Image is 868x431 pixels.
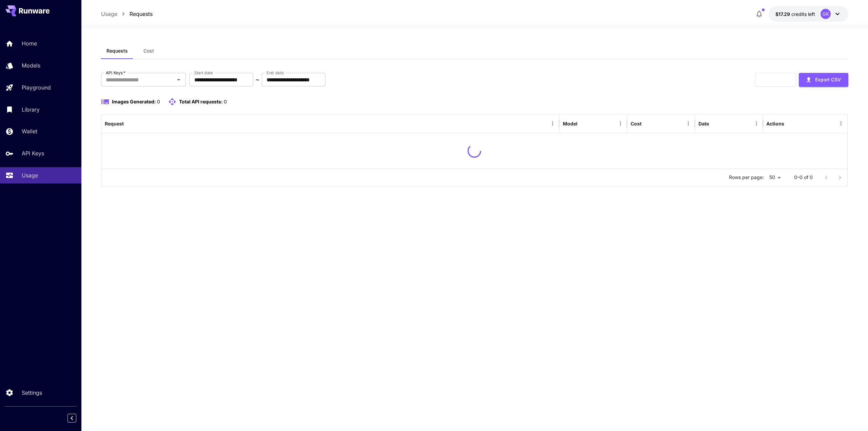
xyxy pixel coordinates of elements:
[179,99,223,104] span: Total API requests:
[775,11,791,17] span: $17.29
[106,48,128,54] span: Requests
[130,10,153,18] a: Requests
[157,99,160,104] span: 0
[769,6,848,22] button: $17.2871GK
[22,61,40,70] p: Models
[22,389,42,397] p: Settings
[267,70,283,76] label: End date
[256,76,259,84] p: ~
[794,174,813,181] p: 0–0 of 0
[766,121,784,126] div: Actions
[105,121,124,126] div: Request
[174,75,183,84] button: Open
[22,171,38,179] p: Usage
[684,119,693,128] button: Menu
[642,119,652,128] button: Sort
[767,173,783,182] div: 50
[22,39,37,47] p: Home
[101,10,153,18] nav: breadcrumb
[729,174,764,181] p: Rows per page:
[124,119,134,128] button: Sort
[194,70,213,76] label: Start date
[836,119,846,128] button: Menu
[578,119,588,128] button: Sort
[101,10,117,18] a: Usage
[22,105,40,114] p: Library
[106,70,125,76] label: API Keys
[22,149,44,157] p: API Keys
[548,119,557,128] button: Menu
[112,99,156,104] span: Images Generated:
[710,119,719,128] button: Sort
[67,414,76,423] button: Collapse sidebar
[775,11,815,18] div: $17.2871
[22,127,37,135] p: Wallet
[224,99,227,104] span: 0
[698,121,709,126] div: Date
[752,119,761,128] button: Menu
[22,83,51,92] p: Playground
[73,412,81,424] div: Collapse sidebar
[631,121,642,126] div: Cost
[143,48,154,54] span: Cost
[821,9,831,19] div: GK
[616,119,625,128] button: Menu
[791,11,815,17] span: credits left
[799,73,848,87] button: Export CSV
[563,121,577,126] div: Model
